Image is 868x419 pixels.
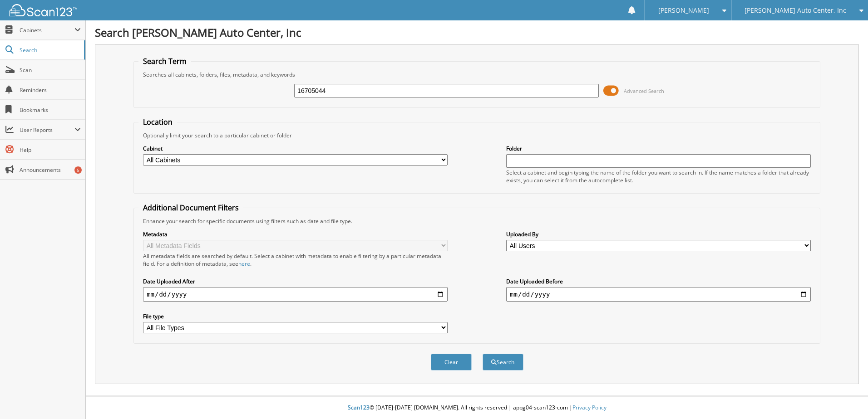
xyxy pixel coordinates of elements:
div: Optionally limit your search to a particular cabinet or folder [138,132,815,139]
legend: Additional Document Filters [138,203,243,213]
span: Bookmarks [20,106,81,114]
span: Scan [20,66,81,74]
button: Clear [431,354,472,370]
label: Date Uploaded After [143,278,448,285]
legend: Location [138,117,177,127]
span: Reminders [20,86,81,94]
span: Advanced Search [624,88,664,94]
span: Scan123 [348,404,370,411]
a: here [238,260,250,268]
span: User Reports [20,126,74,134]
div: Searches all cabinets, folders, files, metadata, and keywords [138,71,815,78]
img: scan123-logo-white.svg [9,4,77,16]
span: [PERSON_NAME] Auto Center, Inc [745,8,846,13]
input: end [506,287,811,302]
label: Uploaded By [506,230,811,238]
span: Search [20,46,79,54]
div: Select a cabinet and begin typing the name of the folder you want to search in. If the name match... [506,169,811,184]
div: All metadata fields are searched by default. Select a cabinet with metadata to enable filtering b... [143,252,448,268]
div: 5 [74,166,82,174]
button: Search [483,354,523,370]
label: Folder [506,145,811,152]
span: Cabinets [20,26,74,34]
span: Help [20,146,81,154]
span: Announcements [20,166,81,174]
input: start [143,287,448,302]
div: © [DATE]-[DATE] [DOMAIN_NAME]. All rights reserved | appg04-scan123-com | [86,397,868,419]
div: Enhance your search for specific documents using filters such as date and file type. [138,217,815,225]
legend: Search Term [138,56,191,66]
label: Metadata [143,230,448,238]
label: File type [143,312,448,320]
h1: Search [PERSON_NAME] Auto Center, Inc [95,25,859,40]
label: Cabinet [143,145,448,152]
span: [PERSON_NAME] [658,8,709,13]
label: Date Uploaded Before [506,278,811,285]
a: Privacy Policy [572,404,607,411]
